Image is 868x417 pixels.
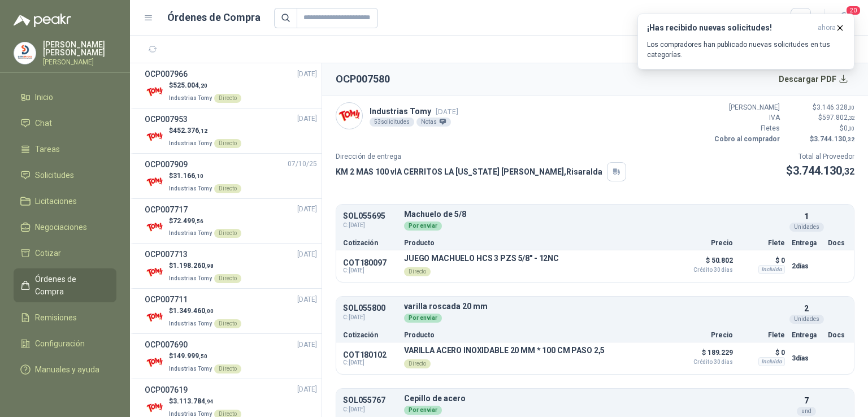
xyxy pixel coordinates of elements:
p: Los compradores han publicado nuevas solicitudes en tus categorías. [647,40,845,60]
span: Solicitudes [35,169,74,181]
p: KM 2 MAS 100 vIA CERRITOS LA [US_STATE] [PERSON_NAME] , Risaralda [336,166,602,178]
img: Company Logo [145,217,164,237]
span: 0 [844,124,854,132]
a: OCP00790907/10/25 Company Logo$31.166,10Industrias TomyDirecto [145,158,317,194]
span: Manuales y ayuda [35,363,99,376]
h3: OCP007690 [145,338,188,351]
p: $ [169,306,241,316]
span: C: [DATE] [343,359,397,366]
div: Directo [214,184,241,193]
span: ,32 [848,115,854,121]
div: Directo [404,267,431,276]
p: Cepillo de acero [404,394,785,403]
p: COT180097 [343,258,397,267]
p: $ [169,351,241,362]
p: $ [169,396,241,407]
p: $ 0 [740,254,785,267]
p: Industrias Tomy [370,105,458,118]
span: 31.166 [173,172,203,180]
h3: OCP007711 [145,293,188,306]
a: Configuración [14,333,116,354]
a: Licitaciones [14,190,116,212]
span: Industrias Tomy [169,411,212,417]
a: OCP007690[DATE] Company Logo$149.999,50Industrias TomyDirecto [145,338,317,374]
span: ,98 [205,263,214,269]
p: $ [169,80,241,91]
img: Company Logo [145,262,164,282]
h3: OCP007953 [145,113,188,125]
p: [PERSON_NAME] [PERSON_NAME] [43,41,116,57]
div: 53 solicitudes [370,118,414,127]
span: Inicio [35,91,53,103]
div: Incluido [758,265,785,274]
img: Logo peakr [14,14,71,27]
span: ,94 [205,398,214,405]
span: C: [DATE] [343,405,397,414]
p: Entrega [792,332,821,338]
span: ,00 [848,105,854,111]
div: Directo [404,359,431,368]
span: ,50 [199,353,207,359]
span: Crédito 30 días [676,267,733,273]
span: Remisiones [35,311,77,324]
h3: OCP007717 [145,203,188,216]
p: $ [787,102,854,113]
p: $ [787,112,854,123]
div: Unidades [789,315,824,324]
span: Industrias Tomy [169,230,212,236]
img: Company Logo [145,307,164,327]
span: Industrias Tomy [169,95,212,101]
span: 20 [845,5,861,16]
span: 3.744.130 [814,135,854,143]
p: SOL055695 [343,212,397,220]
span: ,00 [848,125,854,132]
h3: OCP007966 [145,68,188,80]
p: varilla roscada 20 mm [404,302,785,311]
span: C: [DATE] [343,313,397,322]
div: Por enviar [404,314,442,323]
span: [DATE] [297,249,317,260]
span: 597.802 [822,114,854,121]
img: Company Logo [145,172,164,192]
span: Industrias Tomy [169,140,212,146]
a: Órdenes de Compra [14,268,116,302]
div: und [797,407,816,416]
p: Dirección de entrega [336,151,626,162]
p: $ 0 [740,346,785,359]
span: 149.999 [173,352,207,360]
p: [PERSON_NAME] [712,102,780,113]
h2: OCP007580 [336,71,390,87]
p: 2 días [792,259,821,273]
p: $ [787,123,854,134]
div: Por enviar [404,221,442,231]
span: [DATE] [297,294,317,305]
div: Directo [214,94,241,103]
div: Directo [214,139,241,148]
p: $ 189.229 [676,346,733,365]
span: 3.113.784 [173,397,214,405]
span: [DATE] [297,204,317,215]
span: [DATE] [297,384,317,395]
p: SOL055767 [343,396,397,405]
span: ,32 [842,166,854,177]
span: ,32 [846,136,854,142]
span: ,20 [199,82,207,89]
span: 3.744.130 [793,164,854,177]
p: IVA [712,112,780,123]
a: OCP007966[DATE] Company Logo$525.004,20Industrias TomyDirecto [145,68,317,103]
span: Cotizar [35,247,61,259]
span: 3.146.328 [817,103,854,111]
p: Total al Proveedor [786,151,854,162]
div: Por enviar [404,406,442,415]
a: Chat [14,112,116,134]
p: Machuelo de 5/8 [404,210,785,219]
h3: OCP007619 [145,384,188,396]
span: [DATE] [297,69,317,80]
p: SOL055800 [343,304,397,312]
button: ¡Has recibido nuevas solicitudes!ahora Los compradores han publicado nuevas solicitudes en tus ca... [637,14,854,69]
a: OCP007711[DATE] Company Logo$1.349.460,00Industrias TomyDirecto [145,293,317,329]
a: OCP007713[DATE] Company Logo$1.198.260,98Industrias TomyDirecto [145,248,317,284]
span: ,12 [199,128,207,134]
span: Configuración [35,337,85,350]
div: Directo [214,229,241,238]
